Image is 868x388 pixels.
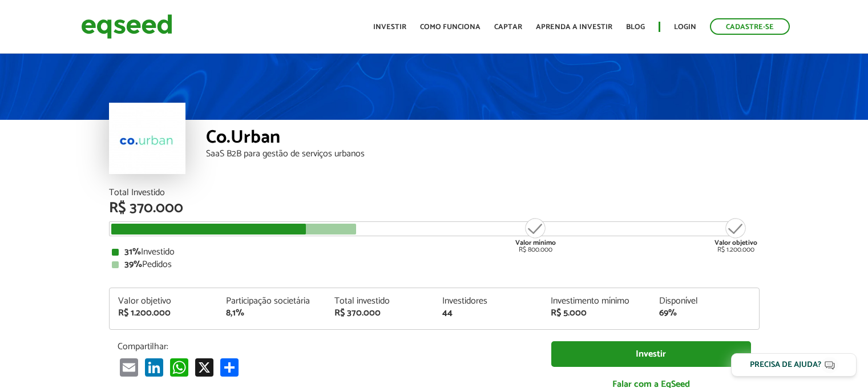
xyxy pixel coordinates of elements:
[442,297,534,306] div: Investidores
[714,217,757,253] div: R$ 1.200.000
[714,237,757,248] strong: Valor objetivo
[226,297,317,306] div: Participação societária
[81,11,172,42] img: EqSeed
[112,260,757,269] div: Pedidos
[420,23,481,31] a: Como funciona
[494,23,522,31] a: Captar
[442,309,534,318] div: 44
[112,248,757,257] div: Investido
[659,297,750,306] div: Disponível
[626,23,645,31] a: Blog
[551,297,642,306] div: Investimento mínimo
[515,237,556,248] strong: Valor mínimo
[118,341,534,352] p: Compartilhar:
[124,257,142,272] strong: 39%
[536,23,612,31] a: Aprenda a investir
[124,244,141,260] strong: 31%
[118,297,209,306] div: Valor objetivo
[226,309,317,318] div: 8,1%
[206,149,760,159] div: SaaS B2B para gestão de serviços urbanos
[659,309,750,318] div: 69%
[118,358,140,377] a: Email
[710,18,790,35] a: Cadastre-se
[674,23,696,31] a: Login
[218,358,241,377] a: Compartilhar
[334,297,426,306] div: Total investido
[168,358,191,377] a: WhatsApp
[551,341,751,367] a: Investir
[193,358,216,377] a: X
[514,217,557,253] div: R$ 800.000
[109,188,760,197] div: Total Investido
[143,358,165,377] a: LinkedIn
[551,309,642,318] div: R$ 5.000
[109,201,760,216] div: R$ 370.000
[334,309,426,318] div: R$ 370.000
[373,23,406,31] a: Investir
[206,128,760,149] div: Co.Urban
[118,309,209,318] div: R$ 1.200.000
